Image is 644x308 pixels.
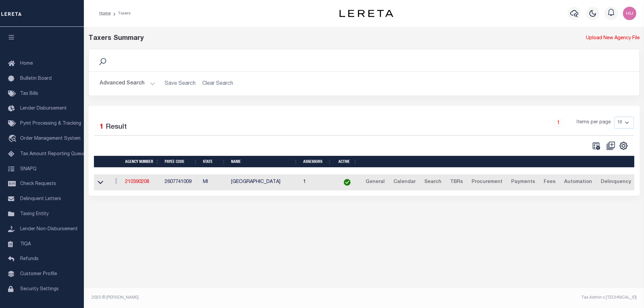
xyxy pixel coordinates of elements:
a: 1 [555,119,562,126]
div: Taxers Summary [89,34,499,44]
a: 210390208 [125,180,149,184]
span: Home [20,61,33,66]
span: Items per page [577,119,611,126]
td: 2607741009 [162,174,200,191]
span: 1 [100,124,104,131]
a: Calendar [390,177,419,188]
td: [GEOGRAPHIC_DATA] [228,174,301,191]
img: svg+xml;base64,PHN2ZyB4bWxucz0iaHR0cDovL3d3dy53My5vcmcvMjAwMC9zdmciIHBvaW50ZXItZXZlbnRzPSJub25lIi... [623,7,636,20]
button: Advanced Search [100,77,155,90]
th: Payee Code: activate to sort column ascending [162,156,200,168]
div: Tax Admin v.[TECHNICAL_ID] [369,295,637,301]
a: Upload New Agency File [586,35,640,42]
li: Taxers [111,10,131,16]
th: Assessors: activate to sort column ascending [301,156,334,168]
label: Result [106,122,127,133]
span: Taxing Entity [20,212,49,217]
span: Security Settings [20,287,59,292]
a: Home [99,11,111,15]
span: Tax Bills [20,91,38,96]
th: Name: activate to sort column ascending [228,156,301,168]
img: check-icon-green.svg [344,179,351,186]
span: Lender Non-Disbursement [20,227,78,232]
a: Fees [541,177,558,188]
td: 1 [301,174,334,191]
th: Agency Number: activate to sort column ascending [122,156,162,168]
i: travel_explore [8,135,19,143]
a: Procurement [469,177,505,188]
th: State: activate to sort column ascending [200,156,228,168]
span: Order Management System [20,136,80,141]
img: logo-dark.svg [339,10,393,17]
span: Refunds [20,257,39,261]
div: 2025 © [PERSON_NAME]. [87,295,364,301]
span: Tax Amount Reporting Queue [20,152,86,157]
span: Pymt Processing & Tracking [20,121,81,126]
span: Delinquent Letters [20,197,61,201]
a: Automation [561,177,595,188]
td: MI [200,174,228,191]
span: Check Requests [20,182,56,186]
span: Customer Profile [20,272,57,276]
a: Payments [508,177,538,188]
a: TBRs [447,177,466,188]
a: Search [421,177,444,188]
span: Lender Disbursement [20,106,67,111]
a: Delinquency [598,177,634,188]
span: Bulletin Board [20,76,52,81]
a: General [363,177,388,188]
span: TIQA [20,242,31,246]
span: SNAPQ [20,167,37,171]
th: Active: activate to sort column ascending [334,156,360,168]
